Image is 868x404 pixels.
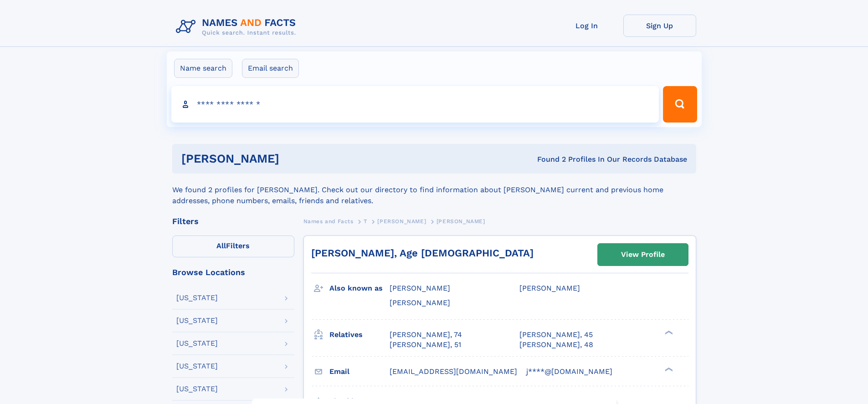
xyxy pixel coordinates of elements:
h3: Also known as [329,281,390,296]
span: [PERSON_NAME] [519,284,580,292]
a: Names and Facts [303,215,354,227]
div: [US_STATE] [176,340,218,347]
a: [PERSON_NAME], 48 [519,340,593,350]
div: [US_STATE] [176,363,218,370]
h1: [PERSON_NAME] [181,153,408,164]
div: ❯ [663,329,673,335]
div: [US_STATE] [176,385,218,393]
a: [PERSON_NAME], 45 [519,330,593,340]
div: [US_STATE] [176,317,218,324]
div: Browse Locations [172,268,294,276]
a: Log In [550,15,623,37]
a: T [364,215,367,227]
div: [US_STATE] [176,294,218,302]
div: Found 2 Profiles In Our Records Database [408,154,687,164]
span: [PERSON_NAME] [437,218,485,225]
div: Filters [172,217,294,225]
img: Logo Names and Facts [172,15,303,39]
div: ❯ [663,366,673,372]
a: Sign Up [623,15,696,37]
label: Name search [174,59,232,78]
button: Search Button [663,86,697,123]
span: All [216,241,226,250]
a: [PERSON_NAME], Age [DEMOGRAPHIC_DATA] [311,247,534,259]
span: [PERSON_NAME] [377,218,426,225]
h3: Relatives [329,327,390,343]
a: View Profile [598,244,688,266]
a: [PERSON_NAME] [377,215,426,227]
h3: Email [329,364,390,379]
span: T [364,218,367,225]
div: View Profile [621,244,665,265]
a: [PERSON_NAME], 74 [390,330,462,340]
a: [PERSON_NAME], 51 [390,340,461,350]
span: [PERSON_NAME] [390,284,450,292]
label: Email search [242,59,299,78]
div: We found 2 profiles for [PERSON_NAME]. Check out our directory to find information about [PERSON_... [172,174,696,206]
input: search input [171,86,659,123]
span: [EMAIL_ADDRESS][DOMAIN_NAME] [390,367,517,376]
label: Filters [172,235,294,257]
span: [PERSON_NAME] [390,298,450,307]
